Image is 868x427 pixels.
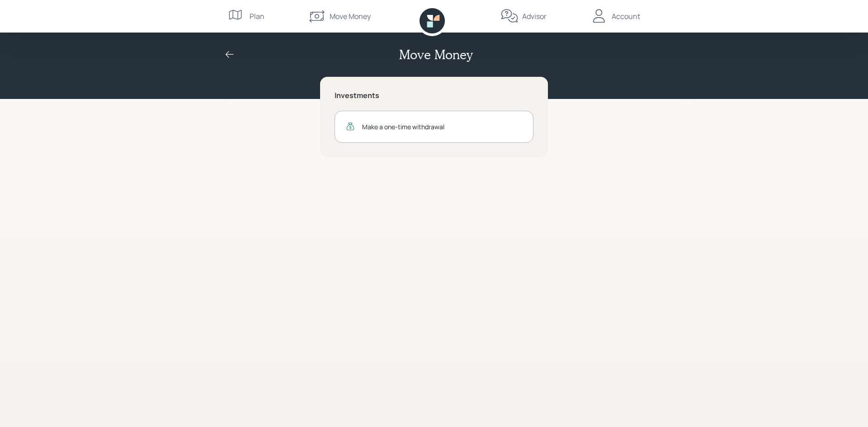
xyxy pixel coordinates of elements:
div: Move Money [330,11,371,22]
div: Make a one-time withdrawal [362,122,522,131]
div: Account [612,11,640,22]
h5: Investments [335,91,533,100]
div: Advisor [522,11,547,22]
div: Plan [250,11,264,22]
h2: Move Money [399,47,472,62]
